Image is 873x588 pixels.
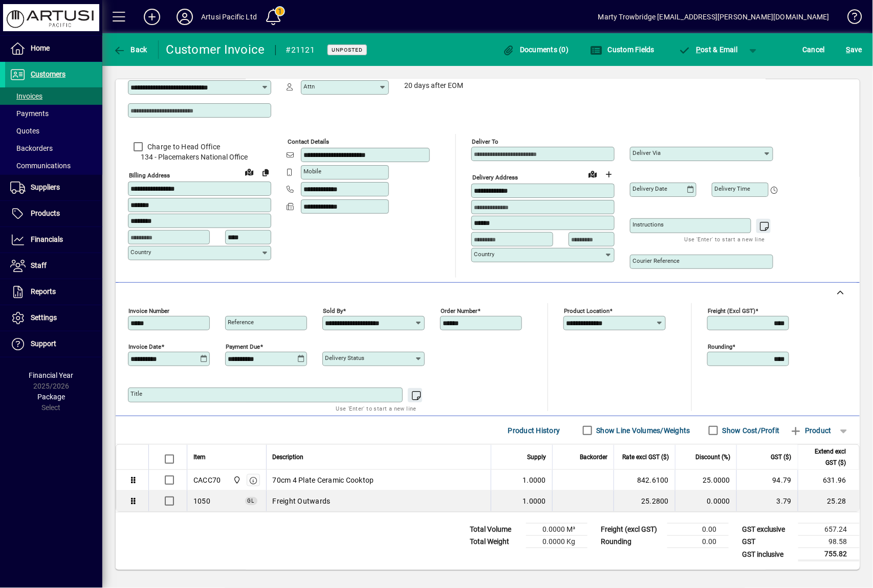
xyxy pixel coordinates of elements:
span: Product [790,422,832,439]
td: Freight (excl GST) [596,524,667,536]
span: ave [846,41,862,58]
span: Product History [508,422,560,439]
span: Freight Outwards [273,496,331,506]
a: Invoices [5,87,102,105]
td: 657.24 [798,524,860,536]
button: Documents (0) [500,40,572,59]
td: 98.58 [798,536,860,548]
mat-label: Delivery time [714,185,750,192]
td: Total Weight [465,536,526,548]
button: Choose address [601,166,617,183]
span: Suppliers [31,183,60,191]
span: S [846,46,850,54]
mat-label: Product location [564,307,609,314]
div: Marty Trowbridge [EMAIL_ADDRESS][PERSON_NAME][DOMAIN_NAME] [598,9,830,25]
mat-label: Invoice date [128,343,161,350]
span: Extend excl GST ($) [804,446,846,468]
a: Backorders [5,140,102,157]
button: Custom Fields [587,40,657,59]
app-page-header-button: Back [102,40,159,59]
span: Discount (%) [695,451,730,463]
span: Financial Year [29,371,74,379]
a: Products [5,201,102,227]
span: Reports [31,287,56,296]
td: 25.28 [798,491,859,511]
mat-hint: Use 'Enter' to start a new line [685,233,765,245]
a: Payments [5,105,102,122]
mat-label: Rounding [708,343,732,350]
a: Communications [5,157,102,174]
td: 631.96 [798,470,859,491]
a: Home [5,36,102,61]
span: Settings [31,313,57,322]
button: Copy to Delivery address [257,164,274,180]
span: Customers [31,70,66,78]
button: Cancel [800,40,828,59]
span: Supply [527,451,546,463]
td: 0.0000 M³ [526,524,587,536]
mat-label: Sold by [323,307,343,314]
span: 1.0000 [523,496,547,506]
span: Financials [31,235,63,243]
span: Back [113,46,147,54]
span: Main Warehouse [230,474,242,486]
a: Financials [5,227,102,253]
td: 0.00 [667,536,729,548]
label: Show Cost/Profit [721,425,780,436]
td: GST inclusive [737,548,798,561]
span: Backorder [580,451,607,463]
span: GST ($) [771,451,792,463]
span: Backorders [10,144,53,152]
span: Products [31,209,60,217]
span: Home [31,44,50,52]
button: Profile [168,8,201,26]
td: 0.00 [667,524,729,536]
td: Total Volume [465,524,526,536]
span: Rate excl GST ($) [622,451,669,463]
a: Staff [5,253,102,279]
a: View on map [241,164,257,180]
span: 1.0000 [523,475,547,485]
mat-label: Courier Reference [632,257,680,264]
span: 20 days after EOM [404,82,463,90]
span: P [696,46,701,54]
span: GL [248,498,255,504]
td: 0.0000 Kg [526,536,587,548]
span: Support [31,340,56,348]
mat-label: Attn [303,83,315,90]
span: Package [37,393,65,401]
td: GST exclusive [737,524,798,536]
button: Save [844,40,865,59]
a: Settings [5,305,102,331]
mat-label: Reference [228,319,254,326]
a: Reports [5,279,102,305]
td: 25.0000 [675,470,736,491]
span: 134 - Placemakers National Office [128,152,271,163]
mat-label: Delivery status [325,354,364,361]
button: Post & Email [673,40,743,59]
span: ost & Email [679,46,738,54]
span: Item [193,451,206,463]
button: Back [111,40,150,59]
td: GST [737,536,798,548]
mat-label: Deliver To [472,138,498,145]
button: Product [785,421,837,440]
a: View on map [584,166,601,182]
a: Suppliers [5,175,102,200]
span: Custom Fields [590,46,654,54]
span: Payments [10,109,49,118]
div: 842.6100 [620,475,669,485]
mat-label: Delivery date [632,185,667,192]
span: Invoices [10,92,42,100]
mat-label: Instructions [632,221,664,228]
span: Freight Outwards [193,496,210,506]
span: 70cm 4 Plate Ceramic Cooktop [273,475,374,485]
mat-label: Country [474,251,494,258]
mat-label: Freight (excl GST) [708,307,755,314]
span: Cancel [803,41,825,58]
div: Customer Invoice [166,41,265,58]
mat-label: Title [130,390,142,397]
div: #21121 [286,42,315,58]
span: Documents (0) [503,46,569,54]
mat-label: Invoice number [128,307,169,314]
